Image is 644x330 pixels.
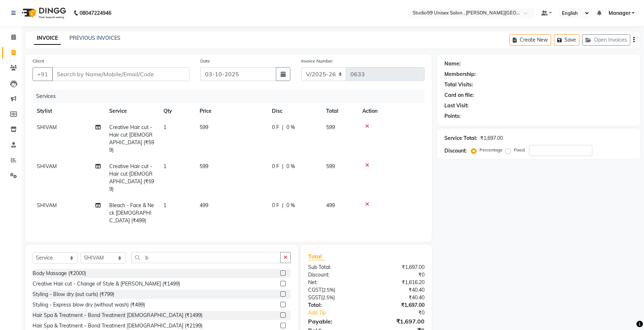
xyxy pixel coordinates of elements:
[159,103,195,119] th: Qty
[286,124,295,131] span: 0 %
[322,103,358,119] th: Total
[366,294,430,301] div: ₹40.40
[286,202,295,209] span: 0 %
[303,317,366,326] div: Payable:
[268,103,322,119] th: Disc
[303,263,366,271] div: Sub Total:
[444,134,477,142] div: Service Total:
[366,263,430,271] div: ₹1,697.00
[444,91,474,99] div: Card on file:
[33,280,180,288] div: Creative Hair cut - Change of Style & [PERSON_NAME] (₹1499)
[582,34,630,46] button: Open Invoices
[37,124,57,130] span: SHIVAM
[480,134,503,142] div: ₹1,697.00
[444,60,461,68] div: Name:
[303,279,366,286] div: Net:
[33,291,114,298] div: Styling - Blow dry (out curls) (₹799)
[272,163,279,170] span: 0 F
[282,124,283,131] span: |
[109,202,154,224] span: Bleach - Face & Neck [DEMOGRAPHIC_DATA] (₹499)
[326,202,335,209] span: 499
[366,271,430,279] div: ₹0
[366,301,430,309] div: ₹1,697.00
[323,295,333,300] span: 2.5%
[609,9,630,17] span: Manager
[444,112,461,120] div: Points:
[444,70,476,78] div: Membership:
[358,103,425,119] th: Action
[303,294,366,301] div: ( )
[479,147,503,153] label: Percentage
[444,147,467,155] div: Discount:
[34,32,61,45] a: INVOICE
[323,287,334,293] span: 2.5%
[33,90,430,103] div: Services
[163,124,166,130] span: 1
[33,322,202,330] div: Hair Spa & Treatment - Bond Treatment [DEMOGRAPHIC_DATA] (₹2199)
[163,202,166,209] span: 1
[33,301,145,309] div: Styling - Express blow dry (without wash) (₹499)
[326,124,335,130] span: 599
[37,202,57,209] span: SHIVAM
[286,163,295,170] span: 0 %
[200,58,210,64] label: Date
[163,163,166,170] span: 1
[377,309,430,317] div: ₹0
[366,317,430,326] div: ₹1,697.00
[109,163,154,192] span: Creative Hair cut - Hair cut [DEMOGRAPHIC_DATA] (₹599)
[33,103,105,119] th: Stylist
[509,34,551,46] button: Create New
[200,202,208,209] span: 499
[131,252,281,263] input: Search or Scan
[200,163,208,170] span: 599
[33,270,86,277] div: Body Massage (₹2000)
[444,81,473,89] div: Total Visits:
[80,3,111,23] b: 08047224946
[272,202,279,209] span: 0 F
[33,312,202,319] div: Hair Spa & Treatment - Bond Treatment [DEMOGRAPHIC_DATA] (₹1499)
[301,58,333,64] label: Invoice Number
[18,3,68,23] img: logo
[303,301,366,309] div: Total:
[33,67,53,81] button: +91
[308,287,321,293] span: CGST
[200,124,208,130] span: 599
[37,163,57,170] span: SHIVAM
[303,286,366,294] div: ( )
[366,279,430,286] div: ₹1,616.20
[308,253,325,260] span: Total
[308,294,321,301] span: SGST
[52,67,189,81] input: Search by Name/Mobile/Email/Code
[303,271,366,279] div: Discount:
[554,34,579,46] button: Save
[514,147,525,153] label: Fixed
[366,286,430,294] div: ₹40.40
[303,309,377,317] a: Add Tip
[105,103,159,119] th: Service
[282,163,283,170] span: |
[282,202,283,209] span: |
[33,58,44,64] label: Client
[69,35,120,41] a: PREVIOUS INVOICES
[109,124,154,153] span: Creative Hair cut - Hair cut [DEMOGRAPHIC_DATA] (₹599)
[444,102,469,110] div: Last Visit:
[272,124,279,131] span: 0 F
[326,163,335,170] span: 599
[195,103,268,119] th: Price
